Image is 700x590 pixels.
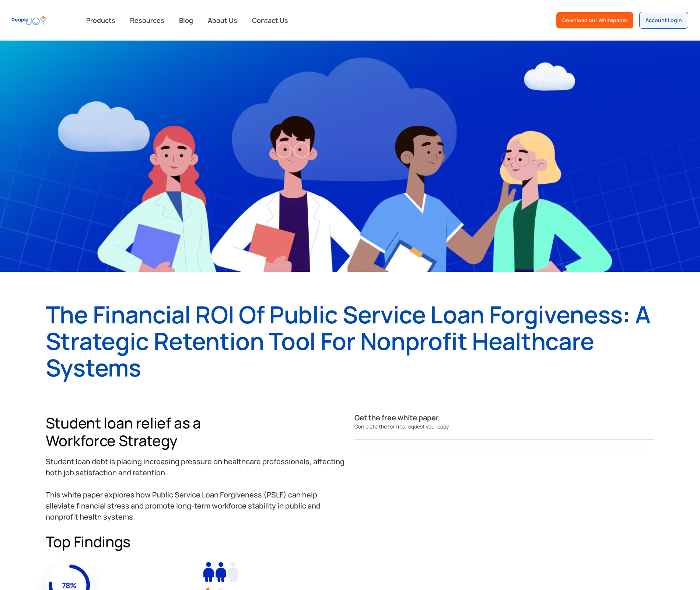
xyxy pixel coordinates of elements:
a: About Us [203,12,242,28]
div: Products [82,13,120,28]
a: Account Login [639,12,688,29]
div: Get the free white paper [354,414,654,421]
h2: Student loan relief as a Workforce Strategy [46,414,346,450]
a: Contact Us [248,12,293,28]
a: Resources [126,12,169,28]
a: Download our Whitepaper [556,12,633,28]
a: home [12,12,46,29]
a: Blog [175,12,197,28]
div: Download our Whitepaper [562,17,627,24]
h1: The Financial ROI of Public Service Loan Forgiveness: A Strategic Retention Tool for Nonprofit He... [46,301,654,381]
h3: Top findings [46,534,130,549]
div: Account Login [645,17,682,24]
div: Complete the form to request your copy [354,423,654,430]
div: Student loan debt is placing increasing pressure on healthcare professionals, affecting both job ... [46,456,346,523]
